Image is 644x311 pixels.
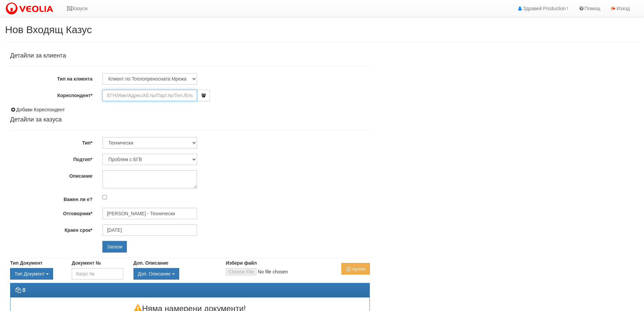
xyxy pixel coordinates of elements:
[72,260,101,266] label: Документ №
[5,224,97,234] label: Краен срок*
[5,90,97,99] label: Кореспондент*
[5,194,97,203] label: Важен ли е?
[15,271,45,276] span: Тип Документ
[10,52,370,59] h4: Детайли за клиента
[10,268,53,280] button: Тип Документ
[5,2,56,16] img: VeoliaLogo.png
[226,260,257,266] label: Избери файл
[5,24,639,35] h2: Нов Входящ Казус
[5,73,97,82] label: Тип на клиента
[10,106,370,113] div: Добави Кореспондент
[102,224,197,236] input: Търсене по Име / Имейл
[134,268,179,280] button: Доп. Описание
[134,268,216,280] div: Двоен клик, за изчистване на избраната стойност.
[5,154,97,163] label: Подтип*
[102,208,197,219] input: Търсене по Име / Имейл
[102,90,197,101] input: ЕГН/Име/Адрес/Аб.№/Парт.№/Тел./Email
[72,268,123,280] input: Казус №
[10,268,62,280] div: Двоен клик, за изчистване на избраната стойност.
[102,241,127,252] input: Запази
[10,116,370,123] h4: Детайли за казуса
[138,271,171,276] span: Доп. Описание
[10,260,43,266] label: Тип Документ
[22,287,25,293] strong: 0
[5,208,97,217] label: Отговорник*
[5,170,97,179] label: Описание
[134,260,168,266] label: Доп. Описание
[341,263,369,274] button: Архив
